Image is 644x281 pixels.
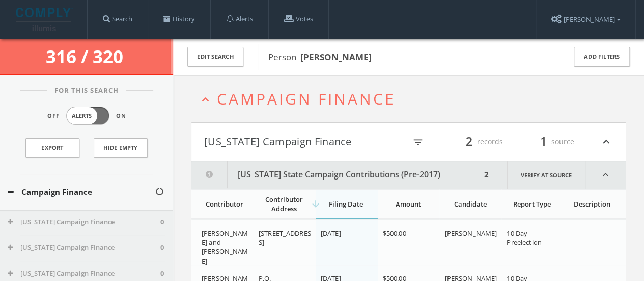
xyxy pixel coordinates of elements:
i: filter_list [412,137,424,148]
span: 0 [160,217,164,227]
span: On [116,112,126,120]
i: expand_less [600,133,613,150]
button: Add Filters [574,47,630,67]
span: 1 [536,133,551,150]
i: expand_less [199,93,212,107]
div: Amount [383,199,434,209]
span: [PERSON_NAME] and [PERSON_NAME] [202,228,248,266]
button: [US_STATE] State Campaign Contributions (Pre-2017) [191,161,481,189]
div: 2 [481,161,492,189]
button: [US_STATE] Campaign Finance [204,133,406,150]
span: $500.00 [383,228,406,238]
span: For This Search [47,86,126,96]
a: Export [25,138,79,158]
span: Person [268,51,372,63]
div: Report Type [507,199,557,209]
span: 2 [461,133,477,150]
div: records [442,133,503,150]
button: [US_STATE] Campaign Finance [8,243,160,253]
i: arrow_downward [311,199,321,209]
i: expand_less [585,161,626,189]
a: Verify at source [507,161,585,189]
span: -- [569,228,573,238]
span: [DATE] [321,228,341,238]
div: Contributor [202,199,247,209]
span: 0 [160,243,164,253]
span: Campaign Finance [217,88,396,109]
button: [US_STATE] Campaign Finance [8,217,160,227]
div: source [513,133,574,150]
span: [PERSON_NAME] [444,228,497,238]
button: Hide Empty [94,138,148,158]
button: Edit Search [187,47,243,67]
div: Description [569,199,615,209]
span: Off [47,112,60,120]
div: Filing Date [321,199,372,209]
button: [US_STATE] Campaign Finance [8,269,160,279]
button: Campaign Finance [8,186,155,198]
span: 316 / 320 [46,44,127,68]
div: Candidate [444,199,495,209]
span: [STREET_ADDRESS] [259,228,311,247]
button: expand_lessCampaign Finance [199,90,626,107]
span: 0 [160,269,164,279]
span: 10 Day Preelection [507,228,541,247]
b: [PERSON_NAME] [300,51,372,63]
img: illumis [16,8,73,31]
div: Contributor Address [259,195,310,213]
